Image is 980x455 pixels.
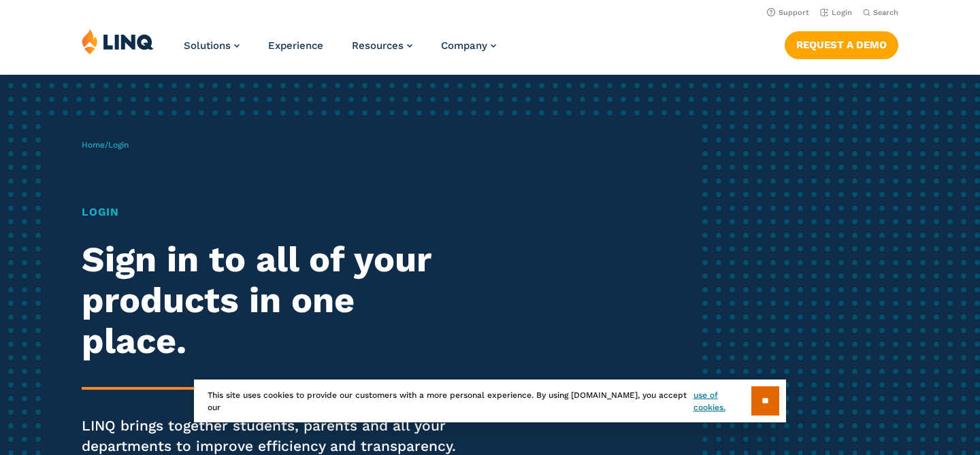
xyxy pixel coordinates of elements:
[82,29,154,54] img: LINQ | K‑12 Software
[108,140,129,150] span: Login
[441,39,487,52] span: Company
[785,31,898,58] a: Request a Demo
[820,8,852,17] a: Login
[863,7,898,18] button: Open Search Bar
[873,8,898,17] span: Search
[352,39,412,52] a: Resources
[352,39,404,52] span: Resources
[693,389,751,414] a: use of cookies.
[785,29,898,58] nav: Button Navigation
[184,29,496,73] nav: Primary Navigation
[184,39,231,52] span: Solutions
[184,39,240,52] a: Solutions
[767,8,809,17] a: Support
[82,239,459,361] h2: Sign in to all of your products in one place.
[82,140,105,150] a: Home
[194,380,786,422] div: This site uses cookies to provide our customers with a more personal experience. By using [DOMAIN...
[268,39,323,52] a: Experience
[82,204,459,220] h1: Login
[441,39,496,52] a: Company
[82,140,129,150] span: /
